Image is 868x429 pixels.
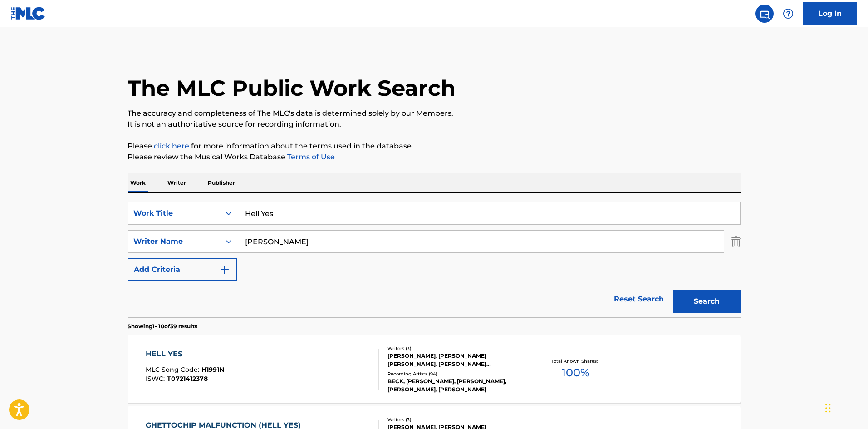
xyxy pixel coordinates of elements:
[387,345,525,352] div: Writers ( 3 )
[803,2,857,25] a: Log In
[387,377,525,394] div: BECK, [PERSON_NAME], [PERSON_NAME], [PERSON_NAME], [PERSON_NAME]
[731,230,741,253] img: Delete Criterion
[146,349,224,360] div: HELL YES
[551,358,600,365] p: Total Known Shares:
[128,141,741,152] p: Please for more information about the terms used in the database.
[146,365,201,374] span: MLC Song Code :
[165,173,189,192] p: Writer
[219,264,230,275] img: 9d2ae6d4665cec9f34b9.svg
[387,416,525,423] div: Writers ( 3 )
[128,74,456,102] h1: The MLC Public Work Search
[167,375,208,383] span: T0721412378
[783,8,794,19] img: help
[128,202,741,317] form: Search Form
[146,375,167,383] span: ISWC :
[133,236,215,247] div: Writer Name
[128,152,741,163] p: Please review the Musical Works Database
[285,153,335,161] a: Terms of Use
[387,370,525,377] div: Recording Artists ( 94 )
[779,5,797,23] div: Help
[128,258,237,281] button: Add Criteria
[673,290,741,313] button: Search
[128,119,741,130] p: It is not an authoritative source for recording information.
[154,142,189,150] a: click here
[609,289,668,309] a: Reset Search
[755,5,774,23] a: Public Search
[562,365,589,381] span: 100 %
[128,322,197,330] p: Showing 1 - 10 of 39 results
[759,8,770,19] img: search
[128,108,741,119] p: The accuracy and completeness of The MLC's data is determined solely by our Members.
[387,352,525,368] div: [PERSON_NAME], [PERSON_NAME] [PERSON_NAME], [PERSON_NAME] [PERSON_NAME]
[201,365,224,374] span: H1991N
[11,7,46,20] img: MLC Logo
[205,173,238,192] p: Publisher
[133,208,215,219] div: Work Title
[128,173,148,192] p: Work
[128,335,741,403] a: HELL YESMLC Song Code:H1991NISWC:T0721412378Writers (3)[PERSON_NAME], [PERSON_NAME] [PERSON_NAME]...
[825,394,831,422] div: Drag
[823,385,868,429] iframe: Chat Widget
